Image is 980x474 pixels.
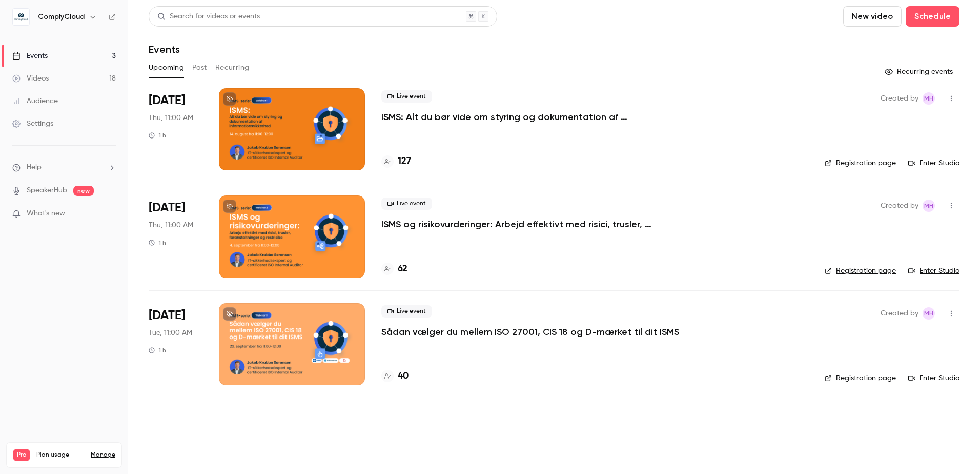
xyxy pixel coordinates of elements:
a: Sådan vælger du mellem ISO 27001, CIS 18 og D-mærket til dit ISMS [381,326,679,338]
div: Sep 4 Thu, 11:00 AM (Europe/Copenhagen) [149,195,202,278]
span: Maibrit Hovedskou [923,200,935,212]
button: New video [843,6,902,27]
span: [DATE] [149,307,185,324]
span: Pro [13,449,30,461]
span: Thu, 11:00 AM [149,220,193,230]
span: Live event [381,197,432,210]
h1: Events [149,43,180,55]
span: Plan usage [36,451,85,459]
span: MH [924,200,933,212]
div: 1 h [149,131,166,140]
span: Live event [381,90,432,103]
a: 127 [381,154,411,168]
h4: 62 [398,262,407,276]
a: 40 [381,369,409,383]
span: Maibrit Hovedskou [923,92,935,105]
button: Past [192,60,207,76]
div: 1 h [149,239,166,247]
img: ComplyCloud [13,9,29,25]
div: Settings [12,118,53,129]
button: Recurring [215,60,250,76]
li: help-dropdown-opener [12,162,116,173]
span: new [73,186,94,196]
a: Registration page [825,266,896,276]
div: Videos [12,73,49,84]
span: Help [27,162,42,173]
span: What's new [27,208,65,219]
h4: 40 [398,369,409,383]
div: Aug 14 Thu, 11:00 AM (Europe/Copenhagen) [149,88,202,170]
span: Thu, 11:00 AM [149,113,193,123]
div: Search for videos or events [157,11,260,22]
h4: 127 [398,154,411,168]
span: Created by [881,307,918,320]
a: ISMS og risikovurderinger: Arbejd effektivt med risici, trusler, foranstaltninger og restrisiko [381,218,689,230]
button: Upcoming [149,60,184,76]
span: [DATE] [149,92,185,109]
a: Registration page [825,373,896,383]
div: Audience [12,96,58,106]
div: 1 h [149,346,166,354]
span: Created by [881,92,918,105]
a: 62 [381,262,407,276]
a: ISMS: Alt du bør vide om styring og dokumentation af informationssikkerhed [381,111,689,123]
span: Maibrit Hovedskou [923,307,935,320]
span: MH [924,307,933,320]
span: Live event [381,305,432,318]
span: MH [924,92,933,105]
a: Registration page [825,158,896,168]
a: Manage [91,451,115,459]
span: [DATE] [149,200,185,216]
span: Tue, 11:00 AM [149,328,192,338]
a: SpeakerHub [27,185,67,196]
a: Enter Studio [908,158,959,168]
button: Schedule [906,6,959,27]
a: Enter Studio [908,266,959,276]
div: Events [12,51,48,61]
iframe: Noticeable Trigger [104,209,116,219]
a: Enter Studio [908,373,959,383]
h6: ComplyCloud [38,12,85,22]
span: Created by [881,200,918,212]
button: Recurring events [880,64,959,80]
div: Sep 23 Tue, 11:00 AM (Europe/Copenhagen) [149,303,202,385]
